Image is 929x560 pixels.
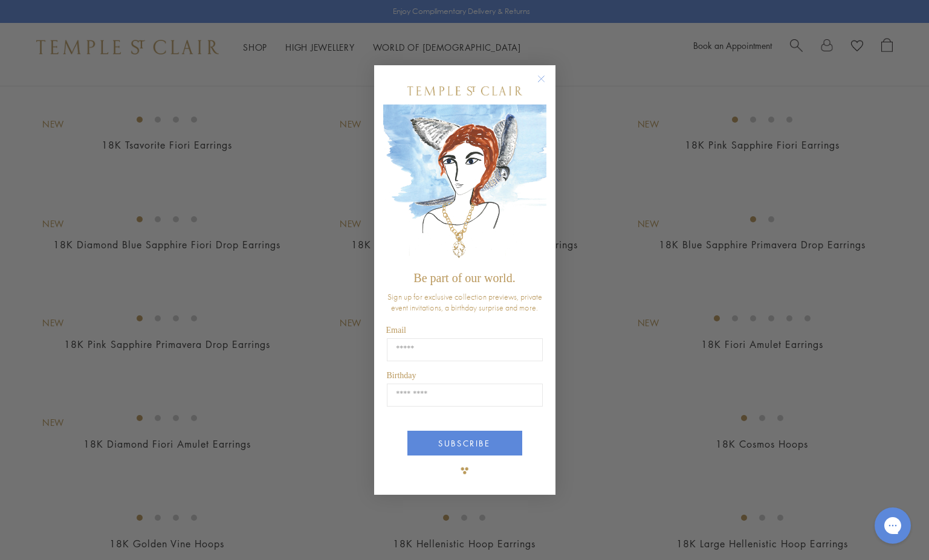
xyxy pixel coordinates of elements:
iframe: Gorgias live chat messenger [869,503,917,548]
button: Close dialog [540,77,555,92]
img: Temple St. Clair [407,86,522,95]
input: Email [387,338,543,361]
img: c4a9eb12-d91a-4d4a-8ee0-386386f4f338.jpeg [383,105,546,266]
span: Birthday [387,371,416,380]
span: Email [386,326,406,335]
span: Be part of our world. [413,271,515,285]
img: TSC [453,459,477,483]
button: SUBSCRIBE [407,431,522,455]
span: Sign up for exclusive collection previews, private event invitations, a birthday surprise and more. [387,291,542,313]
